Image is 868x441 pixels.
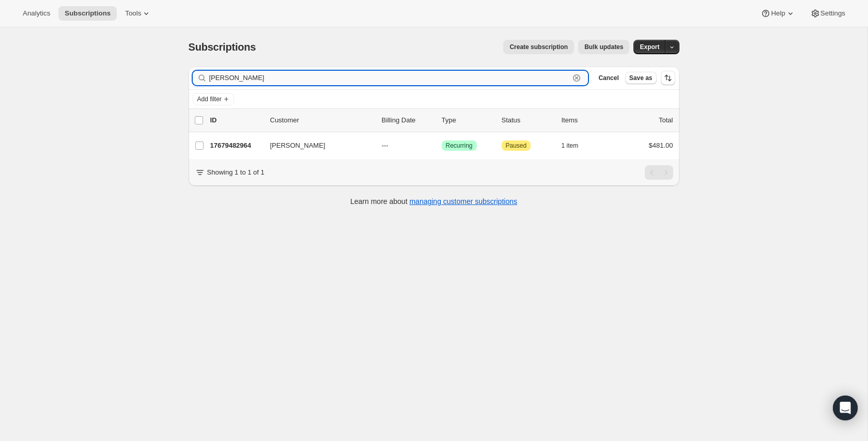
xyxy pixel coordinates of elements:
span: Tools [125,9,141,18]
span: Add filter [197,95,222,103]
span: Recurring [446,141,473,150]
button: Cancel [594,72,623,84]
span: Save as [629,74,653,82]
p: 17679482964 [210,140,262,151]
nav: Pagination [645,165,673,180]
button: Add filter [193,93,234,105]
p: Status [502,115,553,125]
button: Settings [804,6,851,21]
button: Bulk updates [578,40,629,54]
button: Analytics [17,6,56,21]
button: Tools [119,6,158,21]
span: Create subscription [509,43,568,51]
button: Export [633,40,665,54]
button: Create subscription [503,40,574,54]
a: managing customer subscriptions [409,197,517,206]
button: Help [754,6,801,21]
span: Subscriptions [65,9,111,18]
span: Paused [506,141,527,150]
input: Filter subscribers [209,71,570,85]
div: Items [562,115,613,125]
span: Cancel [598,74,618,82]
div: IDCustomerBilling DateTypeStatusItemsTotal [210,115,673,125]
button: [PERSON_NAME] [264,137,367,154]
span: --- [382,141,389,149]
p: Learn more about [350,196,517,207]
span: Analytics [23,9,50,18]
button: Subscriptions [58,6,117,21]
button: Sort the results [661,71,675,85]
div: Type [442,115,493,125]
span: Settings [820,9,845,18]
div: Open Intercom Messenger [833,396,858,420]
p: Billing Date [382,115,433,125]
span: Help [771,9,785,18]
p: ID [210,115,262,125]
p: Customer [270,115,374,125]
span: Subscriptions [189,41,256,53]
button: Clear [571,73,582,83]
p: Showing 1 to 1 of 1 [207,167,265,178]
div: 17679482964[PERSON_NAME]---SuccessRecurringAttentionPaused1 item$481.00 [210,138,673,153]
span: Bulk updates [584,43,623,51]
span: $481.00 [649,141,673,149]
span: [PERSON_NAME] [270,140,326,151]
span: 1 item [562,141,579,150]
span: Export [640,43,659,51]
button: Save as [625,72,657,84]
p: Total [659,115,673,125]
button: 1 item [562,138,590,153]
